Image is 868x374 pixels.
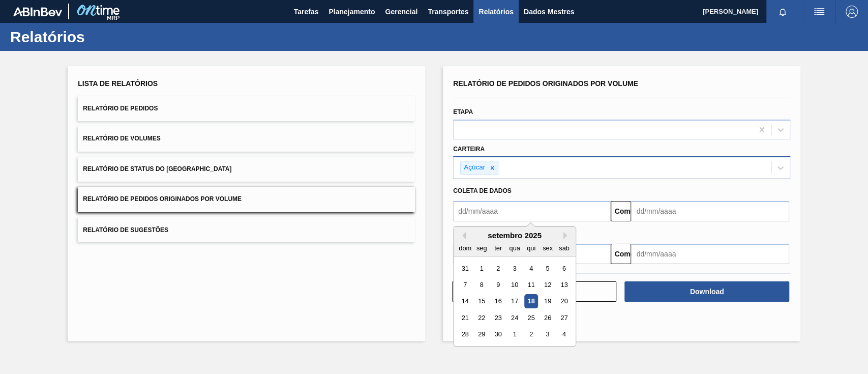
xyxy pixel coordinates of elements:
[83,226,168,233] font: Relatório de Sugestões
[454,231,576,240] div: setembro 2025
[458,328,472,341] div: Choose domingo, 28 de setembro de 2025
[524,262,538,275] div: Choose quinta-feira, 4 de setembro de 2025
[541,241,554,255] div: sex
[557,295,571,308] div: Choose sábado, 20 de setembro de 2025
[491,295,505,308] div: Choose terça-feira, 16 de setembro de 2025
[614,250,638,258] font: Comeu
[614,207,638,215] font: Comeu
[453,108,473,116] font: Etapa
[78,217,415,242] button: Relatório de Sugestões
[766,5,799,19] button: Notificações
[524,295,538,308] div: Choose quinta-feira, 18 de setembro de 2025
[557,278,571,292] div: Choose sábado, 13 de setembro de 2025
[428,8,468,16] font: Transportes
[491,262,505,275] div: Choose terça-feira, 2 de setembro de 2025
[10,28,85,45] font: Relatórios
[507,262,521,275] div: Choose quarta-feira, 3 de setembro de 2025
[475,311,489,325] div: Choose segunda-feira, 22 de setembro de 2025
[541,262,554,275] div: Choose sexta-feira, 5 de setembro de 2025
[453,201,611,221] input: dd/mm/aaaa
[557,311,571,325] div: Choose sábado, 27 de setembro de 2025
[491,328,505,341] div: Choose terça-feira, 30 de setembro de 2025
[524,241,538,255] div: qui
[524,8,575,16] font: Dados Mestres
[690,287,724,296] font: Download
[78,187,415,212] button: Relatório de Pedidos Originados por Volume
[294,8,319,16] font: Tarefas
[524,311,538,325] div: Choose quinta-feira, 25 de setembro de 2025
[541,295,554,308] div: Choose sexta-feira, 19 de setembro de 2025
[459,232,466,239] button: Previous Month
[13,7,62,16] img: TNhmsLtSVTkK8tSr43FrP2fwEKptu5GPRR3wAAAABJRU5ErkJggg==
[631,201,789,221] input: dd/mm/aaaa
[813,6,825,18] img: ações do usuário
[491,241,505,255] div: ter
[458,278,472,292] div: Choose domingo, 7 de setembro de 2025
[83,165,231,172] font: Relatório de Status do [GEOGRAPHIC_DATA]
[475,241,489,255] div: seg
[478,8,513,16] font: Relatórios
[475,328,489,341] div: Choose segunda-feira, 29 de setembro de 2025
[475,262,489,275] div: Choose segunda-feira, 1 de setembro de 2025
[557,241,571,255] div: sab
[563,232,571,239] button: Next Month
[457,260,572,342] div: month 2025-09
[524,278,538,292] div: Choose quinta-feira, 11 de setembro de 2025
[83,105,158,112] font: Relatório de Pedidos
[524,328,538,341] div: Choose quinta-feira, 2 de outubro de 2025
[385,8,417,16] font: Gerencial
[78,126,415,151] button: Relatório de Volumes
[78,79,158,88] font: Lista de Relatórios
[611,201,631,221] button: Comeu
[541,278,554,292] div: Choose sexta-feira, 12 de setembro de 2025
[507,278,521,292] div: Choose quarta-feira, 10 de setembro de 2025
[541,311,554,325] div: Choose sexta-feira, 26 de setembro de 2025
[475,295,489,308] div: Choose segunda-feira, 15 de setembro de 2025
[458,295,472,308] div: Choose domingo, 14 de setembro de 2025
[453,187,512,194] font: Coleta de dados
[83,135,160,142] font: Relatório de Volumes
[458,262,472,275] div: Choose domingo, 31 de agosto de 2025
[507,295,521,308] div: Choose quarta-feira, 17 de setembro de 2025
[846,6,858,18] img: Sair
[541,328,554,341] div: Choose sexta-feira, 3 de outubro de 2025
[78,96,415,121] button: Relatório de Pedidos
[78,157,415,182] button: Relatório de Status do [GEOGRAPHIC_DATA]
[491,311,505,325] div: Choose terça-feira, 23 de setembro de 2025
[703,8,758,15] font: [PERSON_NAME]
[557,262,571,275] div: Choose sábado, 6 de setembro de 2025
[458,241,472,255] div: dom
[83,196,242,203] font: Relatório de Pedidos Originados por Volume
[453,146,485,153] font: Carteira
[491,278,505,292] div: Choose terça-feira, 9 de setembro de 2025
[624,281,789,302] button: Download
[507,311,521,325] div: Choose quarta-feira, 24 de setembro de 2025
[507,328,521,341] div: Choose quarta-feira, 1 de outubro de 2025
[631,244,789,264] input: dd/mm/aaaa
[507,241,521,255] div: qua
[464,163,485,171] font: Açúcar
[557,328,571,341] div: Choose sábado, 4 de outubro de 2025
[475,278,489,292] div: Choose segunda-feira, 8 de setembro de 2025
[453,79,638,88] font: Relatório de Pedidos Originados por Volume
[458,311,472,325] div: Choose domingo, 21 de setembro de 2025
[328,8,375,16] font: Planejamento
[611,244,631,264] button: Comeu
[452,281,616,302] button: Limpar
